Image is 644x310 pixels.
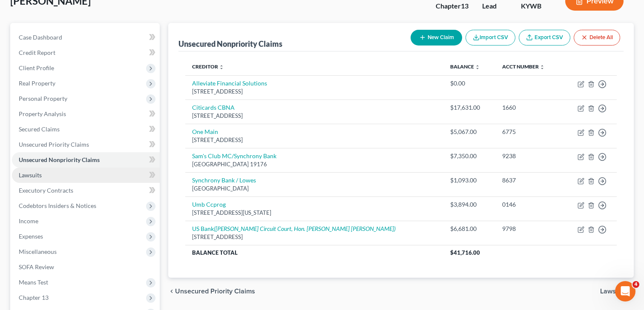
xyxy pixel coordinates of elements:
[192,88,437,96] div: [STREET_ADDRESS]
[192,160,437,168] div: [GEOGRAPHIC_DATA] 19176
[12,30,160,45] a: Case Dashboard
[12,45,160,60] a: Credit Report
[502,225,555,233] div: 9798
[436,1,469,11] div: Chapter
[185,245,443,260] th: Balance Total
[192,201,226,208] a: Umb Ccprog
[192,233,437,241] div: [STREET_ADDRESS]
[502,152,555,160] div: 9238
[600,288,634,295] button: Lawsuits chevron_right
[12,106,160,122] a: Property Analysis
[411,30,462,46] button: New Claim
[192,136,437,144] div: [STREET_ADDRESS]
[466,30,515,46] button: Import CSV
[450,79,488,88] div: $0.00
[19,80,55,87] span: Real Property
[19,34,62,41] span: Case Dashboard
[615,281,635,301] iframe: Intercom live chat
[192,185,437,193] div: [GEOGRAPHIC_DATA]
[19,49,55,56] span: Credit Report
[178,39,282,49] div: Unsecured Nonpriority Claims
[502,200,555,209] div: 0146
[19,187,73,194] span: Executory Contracts
[192,80,267,87] a: Alleviate Financial Solutions
[12,152,160,168] a: Unsecured Nonpriority Claims
[12,168,160,183] a: Lawsuits
[19,202,96,209] span: Codebtors Insiders & Notices
[450,128,488,136] div: $5,067.00
[450,176,488,185] div: $1,093.00
[19,279,48,286] span: Means Test
[12,122,160,137] a: Secured Claims
[214,225,396,232] i: ([PERSON_NAME] Circuit Court, Hon. [PERSON_NAME] [PERSON_NAME])
[192,128,218,135] a: One Main
[632,281,639,288] span: 4
[450,249,480,256] span: $41,716.00
[175,288,255,295] span: Unsecured Priority Claims
[19,95,67,102] span: Personal Property
[12,259,160,275] a: SOFA Review
[19,294,49,301] span: Chapter 13
[219,65,224,70] i: unfold_more
[519,30,570,46] a: Export CSV
[19,141,89,148] span: Unsecured Priority Claims
[12,137,160,152] a: Unsecured Priority Claims
[192,104,235,111] a: Citicards CBNA
[19,156,100,163] span: Unsecured Nonpriority Claims
[192,176,256,184] a: Synchrony Bank / Lowes
[450,200,488,209] div: $3,894.00
[482,1,507,11] div: Lead
[12,183,160,198] a: Executory Contracts
[540,65,545,70] i: unfold_more
[19,263,54,270] span: SOFA Review
[168,288,255,295] button: chevron_left Unsecured Priority Claims
[450,63,480,70] a: Balance unfold_more
[475,65,480,70] i: unfold_more
[192,209,437,217] div: [STREET_ADDRESS][US_STATE]
[192,63,224,70] a: Creditor unfold_more
[19,64,54,71] span: Client Profile
[19,125,60,133] span: Secured Claims
[19,171,42,179] span: Lawsuits
[521,1,552,11] div: KYWB
[461,2,469,10] span: 13
[502,103,555,112] div: 1660
[19,217,38,225] span: Income
[574,30,620,46] button: Delete All
[450,103,488,112] div: $17,631.00
[502,176,555,185] div: 8637
[19,110,66,117] span: Property Analysis
[600,288,627,295] span: Lawsuits
[19,233,43,240] span: Expenses
[192,225,396,232] a: US Bank([PERSON_NAME] Circuit Court, Hon. [PERSON_NAME] [PERSON_NAME])
[168,288,175,295] i: chevron_left
[19,248,57,255] span: Miscellaneous
[450,225,488,233] div: $6,681.00
[502,128,555,136] div: 6775
[192,112,437,120] div: [STREET_ADDRESS]
[450,152,488,160] div: $7,350.00
[192,152,276,159] a: Sam's Club MC/Synchrony Bank
[502,63,545,70] a: Acct Number unfold_more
